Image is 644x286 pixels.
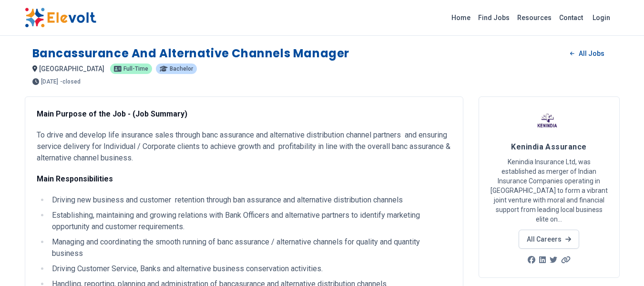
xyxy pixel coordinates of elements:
strong: Main Responsibilities [37,174,113,183]
a: All Jobs [562,46,612,61]
img: Kenindia Assurance [537,108,561,132]
h1: Bancassurance and Alternative channels Manager [32,46,350,61]
span: Full-time [123,66,148,72]
span: Bachelor [170,66,193,72]
li: Driving new business and customer retention through ban assurance and alternative distribution ch... [49,194,451,206]
span: [GEOGRAPHIC_DATA] [39,65,104,73]
span: Kenindia Assurance [511,142,586,151]
img: Elevolt [25,8,96,28]
a: All Careers [519,230,579,249]
p: - closed [60,79,81,85]
li: Establishing, maintaining and growing relations with Bank Officers and alternative partners to id... [49,210,451,233]
a: Home [448,10,474,25]
a: Find Jobs [474,10,513,25]
li: Managing and coordinating the smooth running of banc assurance / alternative channels for quality... [49,236,451,259]
strong: Main Purpose of the Job - (Job Summary) [37,109,187,118]
a: Resources [513,10,555,25]
p: Kenindia Insurance Ltd, was established as merger of Indian Insurance Companies operating in [GEO... [491,157,608,224]
span: [DATE] [41,79,58,85]
li: Driving Customer Service, Banks and alternative business conservation activities. [49,263,451,275]
a: Login [587,8,616,27]
a: Contact [555,10,587,25]
p: To drive and develop life insurance sales through banc assurance and alternative distribution cha... [37,129,451,164]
